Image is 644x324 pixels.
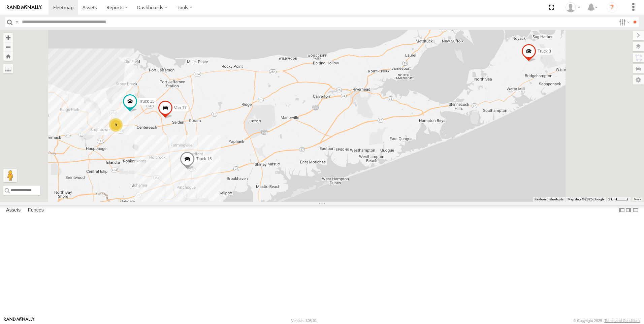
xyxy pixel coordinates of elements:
span: Truck 3 [538,48,551,53]
a: Terms (opens in new tab) [634,198,641,201]
button: Zoom Home [3,52,13,61]
span: Truck 16 [196,156,212,161]
label: Search Query [14,17,20,27]
label: Fences [25,205,47,215]
label: Search Filter Options [616,17,631,27]
button: Keyboard shortcuts [535,197,563,202]
div: Barbara Muller [563,2,583,12]
button: Zoom in [3,33,13,42]
span: 2 km [608,197,616,201]
label: Dock Summary Table to the Right [625,205,632,215]
a: Visit our Website [4,317,35,324]
span: Map data ©2025 Google [568,197,604,201]
label: Hide Summary Table [632,205,639,215]
button: Zoom out [3,42,13,52]
label: Measure [3,64,13,73]
label: Dock Summary Table to the Left [618,205,625,215]
a: Terms and Conditions [605,319,640,323]
i: ? [607,2,617,13]
label: Assets [3,205,24,215]
span: Van 17 [174,105,187,110]
span: Truck 15 [139,99,154,104]
div: 9 [109,118,123,132]
img: rand-logo.svg [7,5,42,10]
div: © Copyright 2025 - [573,319,640,323]
button: Drag Pegman onto the map to open Street View [3,169,17,182]
div: Version: 308.01 [291,319,317,323]
button: Map Scale: 2 km per 34 pixels [606,197,631,202]
label: Map Settings [633,75,644,85]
